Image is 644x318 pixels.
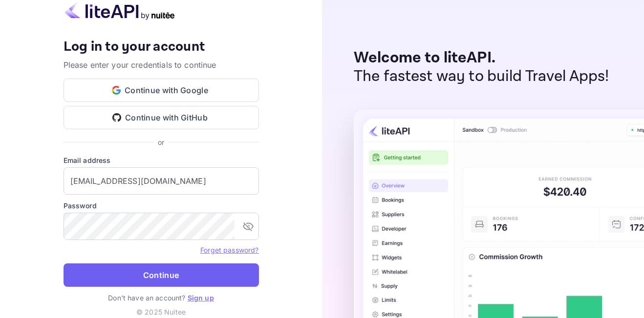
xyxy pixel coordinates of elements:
img: liteapi [64,1,176,20]
p: Welcome to liteAPI. [354,49,609,67]
p: The fastest way to build Travel Apps! [354,67,609,86]
a: Forget password? [200,246,258,254]
button: toggle password visibility [238,217,258,236]
p: Please enter your credentials to continue [64,59,259,71]
button: Continue with GitHub [64,106,259,129]
a: Forget password? [200,245,258,255]
label: Email address [64,155,259,165]
a: Sign up [188,294,214,302]
p: Don't have an account? [64,293,259,303]
input: Enter your email address [64,167,259,195]
h4: Log in to your account [64,39,259,56]
p: © 2025 Nuitee [64,307,259,317]
p: or [158,137,164,147]
button: Continue with Google [64,79,259,102]
button: Continue [64,263,259,287]
label: Password [64,200,259,211]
